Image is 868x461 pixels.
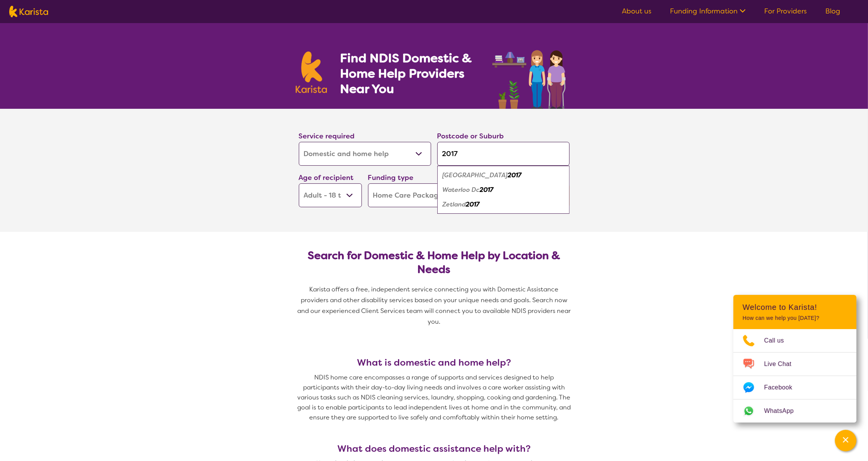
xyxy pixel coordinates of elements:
[299,173,354,182] label: Age of recipient
[670,7,746,16] a: Funding Information
[733,399,856,423] a: Web link opens in a new tab.
[480,186,494,194] em: 2017
[835,430,856,451] button: Channel Menu
[443,200,466,208] em: Zetland
[340,50,482,97] h1: Find NDIS Domestic & Home Help Providers Near You
[296,52,327,93] img: Karista logo
[368,173,414,182] label: Funding type
[764,358,801,370] span: Live Chat
[622,7,651,16] a: About us
[437,142,570,166] input: Type
[825,7,840,16] a: Blog
[764,382,801,393] span: Facebook
[733,329,856,423] ul: Choose channel
[297,285,572,326] span: Karista offers a free, independent service connecting you with Domestic Assistance providers and ...
[437,131,504,141] label: Postcode or Suburb
[764,405,803,417] span: WhatsApp
[743,303,847,312] h2: Welcome to Karista!
[466,200,480,208] em: 2017
[443,171,508,179] em: [GEOGRAPHIC_DATA]
[296,373,573,423] p: NDIS home care encompasses a range of supports and services designed to help participants with th...
[441,168,566,183] div: Waterloo 2017
[490,42,572,109] img: domestic-help
[508,171,522,179] em: 2017
[296,443,573,454] h3: What does domestic assistance help with?
[296,357,573,368] h3: What is domestic and home help?
[733,295,856,423] div: Channel Menu
[764,7,807,16] a: For Providers
[443,186,480,194] em: Waterloo Dc
[305,249,563,276] h2: Search for Domestic & Home Help by Location & Needs
[441,183,566,197] div: Waterloo Dc 2017
[9,6,48,17] img: Karista logo
[764,335,793,346] span: Call us
[299,131,355,141] label: Service required
[743,315,847,321] p: How can we help you [DATE]?
[441,197,566,212] div: Zetland 2017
